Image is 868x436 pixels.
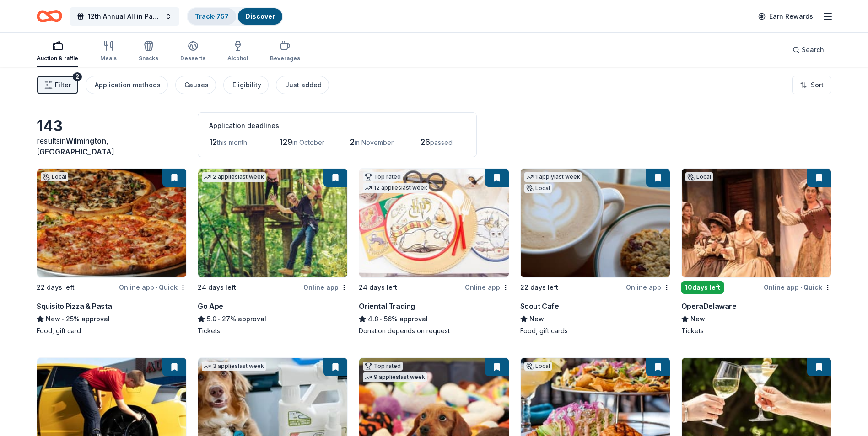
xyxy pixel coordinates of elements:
[100,55,117,62] div: Meals
[270,55,300,62] div: Beverages
[198,168,348,335] a: Image for Go Ape2 applieslast week24 days leftOnline appGo Ape5.0•27% approvalTickets
[218,315,221,323] span: •
[380,315,383,323] span: •
[800,284,802,291] span: •
[232,80,261,90] div: Eligibility
[524,184,552,193] div: Local
[37,326,187,335] div: Food, gift card
[209,120,465,131] div: Application deadlines
[180,55,205,62] div: Desserts
[37,5,62,27] a: Home
[626,282,670,293] div: Online app
[529,314,544,324] span: New
[368,314,378,324] span: 4.8
[37,282,75,293] div: 22 days left
[681,326,831,335] div: Tickets
[37,135,187,157] div: results
[73,72,82,81] div: 2
[276,76,329,94] button: Just added
[363,372,427,382] div: 9 applies last week
[198,169,347,277] img: Image for Go Ape
[37,168,187,335] a: Image for Squisito Pizza & PastaLocal22 days leftOnline app•QuickSquisito Pizza & PastaNew•25% ap...
[465,282,509,293] div: Online app
[184,80,209,90] div: Causes
[37,117,187,135] div: 143
[88,11,161,22] span: 12th Annual All in Paddle Raffle
[350,137,355,147] span: 2
[363,362,403,371] div: Top rated
[41,172,68,181] div: Local
[195,12,229,20] a: Track· 757
[217,138,247,146] span: this month
[811,80,824,90] span: Sort
[681,301,737,312] div: OperaDelaware
[175,76,216,94] button: Causes
[37,136,114,156] span: Wilmington, [GEOGRAPHIC_DATA]
[37,76,78,94] button: Filter2
[355,138,394,146] span: in November
[524,362,552,371] div: Local
[303,282,348,293] div: Online app
[292,138,324,146] span: in October
[37,136,114,156] span: in
[62,315,64,323] span: •
[37,37,78,67] button: Auction & raffle
[359,326,509,335] div: Donation depends on request
[245,12,275,20] a: Discover
[187,7,283,26] button: Track· 757Discover
[520,301,559,312] div: Scout Cafe
[46,314,60,324] span: New
[198,314,348,324] div: 27% approval
[359,168,509,335] a: Image for Oriental TradingTop rated12 applieslast week24 days leftOnline appOriental Trading4.8•5...
[202,172,266,182] div: 2 applies last week
[139,37,158,67] button: Snacks
[520,326,670,335] div: Food, gift cards
[359,282,397,293] div: 24 days left
[156,284,157,291] span: •
[37,169,186,277] img: Image for Squisito Pizza & Pasta
[363,183,429,193] div: 12 applies last week
[202,362,266,371] div: 3 applies last week
[227,37,248,67] button: Alcohol
[37,55,78,62] div: Auction & raffle
[524,172,582,182] div: 1 apply last week
[520,282,558,293] div: 22 days left
[37,314,187,324] div: 25% approval
[207,314,216,324] span: 5.0
[682,169,831,277] img: Image for OperaDelaware
[685,172,713,181] div: Local
[100,37,117,67] button: Meals
[209,137,217,147] span: 12
[764,282,831,293] div: Online app Quick
[359,301,415,312] div: Oriental Trading
[227,55,248,62] div: Alcohol
[421,137,430,147] span: 26
[270,37,300,67] button: Beverages
[86,76,168,94] button: Application methods
[180,37,205,67] button: Desserts
[70,7,179,26] button: 12th Annual All in Paddle Raffle
[359,169,508,277] img: Image for Oriental Trading
[198,326,348,335] div: Tickets
[285,80,322,90] div: Just added
[363,172,403,181] div: Top rated
[520,168,670,335] a: Image for Scout Cafe1 applylast weekLocal22 days leftOnline appScout CafeNewFood, gift cards
[119,282,187,293] div: Online app Quick
[753,8,819,25] a: Earn Rewards
[681,281,724,294] div: 10 days left
[95,80,161,90] div: Application methods
[430,138,453,146] span: passed
[681,168,831,335] a: Image for OperaDelawareLocal10days leftOnline app•QuickOperaDelawareNewTickets
[690,314,705,324] span: New
[802,44,824,55] span: Search
[223,76,269,94] button: Eligibility
[785,41,831,59] button: Search
[37,301,112,312] div: Squisito Pizza & Pasta
[198,282,236,293] div: 24 days left
[139,55,158,62] div: Snacks
[280,137,292,147] span: 129
[55,80,71,90] span: Filter
[198,301,223,312] div: Go Ape
[521,169,670,277] img: Image for Scout Cafe
[792,76,831,94] button: Sort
